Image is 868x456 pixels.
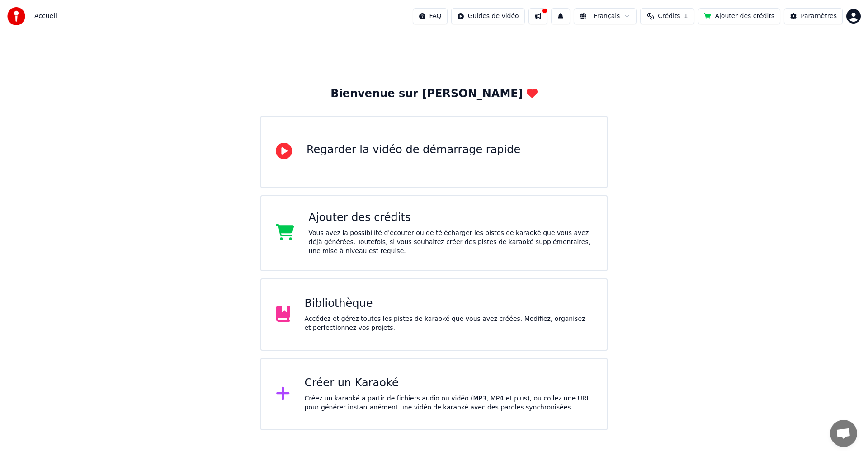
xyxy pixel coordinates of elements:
[451,8,525,24] button: Guides de vidéo
[784,8,843,24] button: Paramètres
[305,296,593,311] div: Bibliothèque
[307,143,520,157] div: Regarder la vidéo de démarrage rapide
[801,12,837,21] div: Paramètres
[34,12,57,21] span: Accueil
[305,315,593,333] div: Accédez et gérez toutes les pistes de karaoké que vous avez créées. Modifiez, organisez et perfec...
[309,211,593,225] div: Ajouter des crédits
[658,12,680,21] span: Crédits
[34,12,57,21] nav: breadcrumb
[305,394,593,412] div: Créez un karaoké à partir de fichiers audio ou vidéo (MP3, MP4 et plus), ou collez une URL pour g...
[309,229,593,256] div: Vous avez la possibilité d'écouter ou de télécharger les pistes de karaoké que vous avez déjà gén...
[830,420,857,447] div: Ouvrir le chat
[330,87,537,101] div: Bienvenue sur [PERSON_NAME]
[305,376,593,390] div: Créer un Karaoké
[698,8,780,24] button: Ajouter des crédits
[7,7,25,25] img: youka
[640,8,694,24] button: Crédits1
[684,12,688,21] span: 1
[413,8,448,24] button: FAQ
